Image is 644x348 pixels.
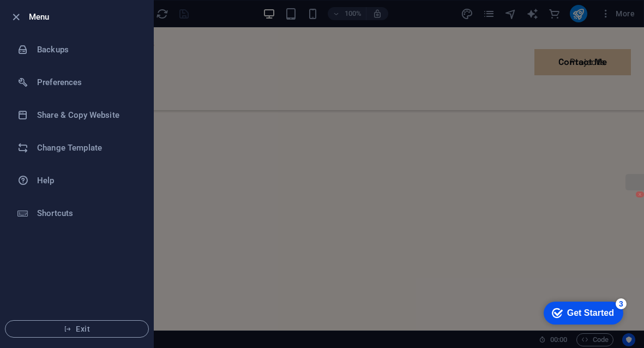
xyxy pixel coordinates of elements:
[37,76,138,89] h6: Preferences
[5,320,149,338] button: Exit
[37,174,138,187] h6: Help
[14,325,140,333] span: Exit
[1,164,153,197] a: Help
[37,109,138,122] h6: Share & Copy Website
[37,141,138,154] h6: Change Template
[81,2,92,13] div: 3
[32,12,79,22] div: Get Started
[9,5,88,28] div: Get Started 3 items remaining, 40% complete
[37,207,138,220] h6: Shortcuts
[37,43,138,56] h6: Backups
[636,191,644,197] button: X
[29,10,145,23] h6: Menu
